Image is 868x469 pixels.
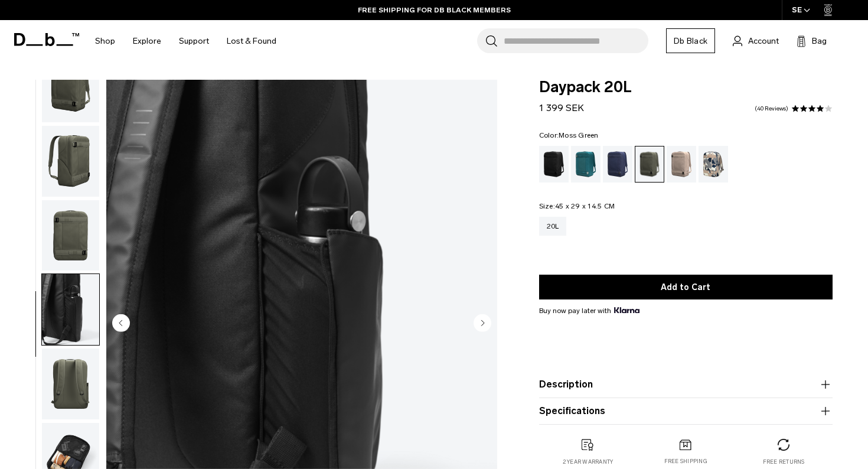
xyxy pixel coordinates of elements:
img: Daypack 20L Moss Green [42,51,99,122]
legend: Color: [539,132,599,139]
a: Moss Green [635,146,664,183]
a: FREE SHIPPING FOR DB BLACK MEMBERS [358,5,511,15]
button: Description [539,377,833,392]
a: Support [179,20,209,62]
p: Free returns [763,458,805,466]
img: Daypack 20L Moss Green [42,200,99,271]
button: Specifications [539,404,833,418]
legend: Size: [539,203,615,210]
a: Midnight Teal [571,146,601,183]
a: Account [733,34,779,48]
a: Line Cluster [699,146,728,183]
p: Free shipping [664,457,707,465]
img: Daypack 20L Moss Green [42,274,99,345]
span: Daypack 20L [539,80,833,95]
a: 20L [539,217,567,236]
span: Bag [812,35,827,47]
button: Daypack 20L Moss Green [41,51,100,123]
p: 2 year warranty [563,458,614,466]
button: Bag [797,34,827,48]
img: Daypack 20L Moss Green [42,126,99,197]
a: 40 reviews [755,106,788,112]
button: Next slide [474,314,491,334]
nav: Main Navigation [86,20,285,62]
a: Lost & Found [227,20,276,62]
button: Daypack 20L Moss Green [41,200,100,272]
button: Daypack 20L Moss Green [41,125,100,197]
span: 45 x 29 x 14.5 CM [555,202,615,210]
button: Previous slide [112,314,130,334]
span: Account [748,35,779,47]
a: Shop [95,20,115,62]
img: Daypack 20L Moss Green [42,349,99,419]
button: Daypack 20L Moss Green [41,348,100,420]
span: Moss Green [559,131,599,139]
button: Daypack 20L Moss Green [41,273,100,346]
span: Buy now pay later with [539,305,639,316]
a: Db Black [666,28,715,53]
a: Blue Hour [603,146,632,183]
span: 1 399 SEK [539,102,584,113]
button: Add to Cart [539,275,833,299]
a: Fogbow Beige [667,146,696,183]
a: Black Out [539,146,569,183]
a: Explore [133,20,161,62]
img: {"height" => 20, "alt" => "Klarna"} [614,307,639,313]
